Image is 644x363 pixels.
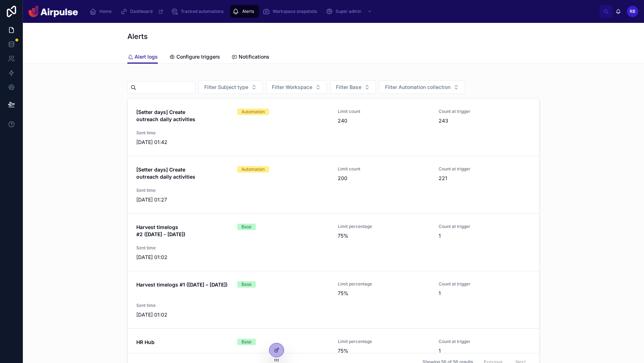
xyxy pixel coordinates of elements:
[230,5,259,18] a: Alerts
[338,347,430,354] span: 75%
[336,84,361,91] span: Filter Base
[260,5,322,18] a: Workspace snapshots
[135,53,158,60] span: Alert logs
[439,281,531,287] span: Count at trigger
[242,9,254,14] span: Alerts
[136,339,155,345] strong: HR Hub
[330,80,376,94] button: Select Button
[87,5,117,18] a: Home
[241,109,265,115] div: Automation
[198,80,263,94] button: Select Button
[379,80,465,94] button: Select Button
[136,311,229,318] span: [DATE] 01:02
[338,232,430,239] span: 75%
[439,339,531,344] span: Count at trigger
[136,188,229,193] span: Sent time
[338,109,430,114] span: Limit count
[439,175,531,182] span: 221
[136,303,229,308] span: Sent time
[204,84,248,91] span: Filter Subject type
[338,290,430,297] span: 75%
[630,9,635,14] span: RB
[439,290,531,297] span: 1
[241,224,252,230] div: Base
[136,109,195,122] strong: [Setter days] Create outreach daily activities
[439,232,531,239] span: 1
[241,281,252,288] div: Base
[127,50,158,64] a: Alert logs
[136,139,229,146] span: [DATE] 01:42
[439,166,531,172] span: Count at trigger
[29,6,78,17] img: App logo
[338,166,430,172] span: Limit count
[239,53,269,60] span: Notifications
[118,5,167,18] a: Dashboard
[84,4,600,19] div: scrollable content
[136,282,228,288] strong: Harvest timelogs #1 ([DATE] – [DATE])
[136,196,229,203] span: [DATE] 01:27
[127,31,148,41] h1: Alerts
[99,9,112,14] span: Home
[169,50,220,65] a: Configure triggers
[272,84,312,91] span: Filter Workspace
[136,254,229,261] span: [DATE] 01:02
[130,9,152,14] span: Dashboard
[241,339,252,345] div: Base
[136,245,229,251] span: Sent time
[439,109,531,114] span: Count at trigger
[323,5,376,18] a: Super admin
[338,339,430,344] span: Limit percentage
[231,50,269,65] a: Notifications
[273,9,317,14] span: Workspace snapshots
[136,130,229,136] span: Sent time
[136,224,185,237] strong: Harvest timelogs #2 ([DATE] - [DATE])
[439,224,531,229] span: Count at trigger
[439,347,531,354] span: 1
[439,117,531,124] span: 243
[338,175,430,182] span: 200
[336,9,361,14] span: Super admin
[241,166,265,173] div: Automation
[176,53,220,60] span: Configure triggers
[266,80,327,94] button: Select Button
[181,9,224,14] span: Tracked automations
[338,281,430,287] span: Limit percentage
[385,84,450,91] span: Filter Automation collection
[169,5,229,18] a: Tracked automations
[136,166,195,180] strong: [Setter days] Create outreach daily activities
[338,224,430,229] span: Limit percentage
[338,117,430,124] span: 240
